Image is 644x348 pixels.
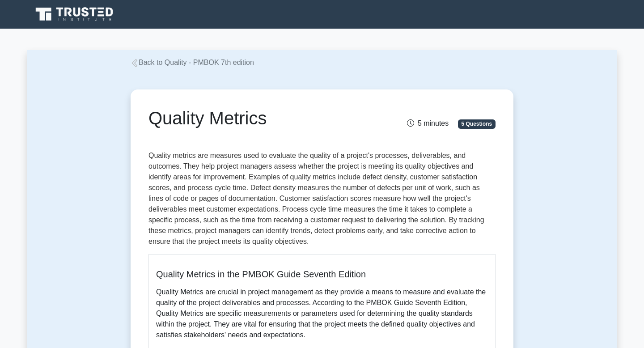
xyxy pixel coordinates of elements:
h5: Quality Metrics in the PMBOK Guide Seventh Edition [156,269,488,280]
span: 5 minutes [407,119,449,127]
h1: Quality Metrics [148,107,376,129]
a: Back to Quality - PMBOK 7th edition [131,59,254,66]
span: 5 Questions [458,119,496,128]
p: Quality metrics are measures used to evaluate the quality of a project's processes, deliverables,... [148,150,496,247]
